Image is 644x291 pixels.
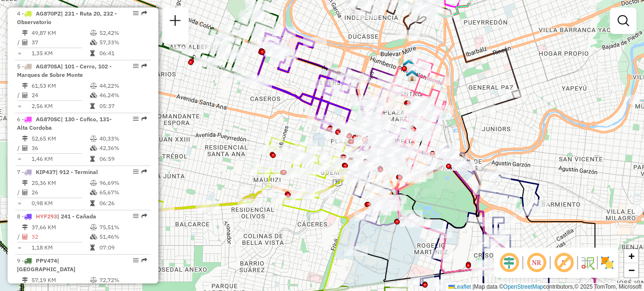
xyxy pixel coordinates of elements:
td: 52,42% [99,28,147,38]
span: | 241 - Cañada [57,213,96,220]
td: 1,18 KM [31,243,90,252]
td: / [17,232,22,241]
i: Total de Atividades [22,190,28,195]
td: 1,46 KM [31,154,90,164]
i: % de utilização do peso [90,224,97,230]
span: 9 - [17,257,75,273]
span: 4 - [17,10,117,25]
em: Opções [133,258,139,263]
i: Tempo total em rota [90,156,95,162]
td: / [17,38,22,47]
td: / [17,143,22,153]
i: Distância Total [22,277,28,283]
i: % de utilização do peso [90,277,97,283]
em: Rota exportada [141,63,147,69]
i: % de utilização do peso [90,30,97,36]
i: % de utilização da cubagem [90,92,97,98]
td: 2,56 KM [31,101,90,111]
td: 24 [31,91,90,100]
td: / [17,91,22,100]
span: PPV474 [36,257,57,264]
td: 61,53 KM [31,81,90,91]
span: Ocultar deslocamento [498,251,520,274]
td: / [17,188,22,197]
span: | 231 - Ruta 20, 232 - Observatorio [17,10,117,25]
em: Opções [133,213,139,219]
td: 07:09 [99,243,147,252]
span: | [472,283,474,290]
td: 37 [31,38,90,47]
em: Opções [133,10,139,16]
a: OpenStreetMap [504,283,544,290]
i: % de utilização da cubagem [90,234,97,240]
span: HYF293 [36,213,57,220]
img: Exibir/Ocultar setores [600,255,615,270]
i: Tempo total em rota [90,103,95,109]
a: Leaflet [448,283,471,290]
td: 57,33% [99,38,147,47]
img: UDC - Córdoba [406,69,418,82]
i: % de utilização do peso [90,83,97,89]
td: = [17,101,22,111]
span: 5 - [17,63,112,78]
span: 6 - [17,116,112,131]
i: Total de Atividades [22,92,28,98]
span: 7 - [17,168,98,175]
a: Zoom out [624,263,638,277]
span: 8 - [17,213,96,220]
em: Opções [133,169,139,175]
a: Zoom in [624,249,638,263]
td: = [17,199,22,208]
i: Total de Atividades [22,145,28,151]
td: 96,69% [99,178,147,188]
i: Distância Total [22,180,28,186]
i: Distância Total [22,136,28,141]
td: 49,87 KM [31,28,90,38]
i: Total de Atividades [22,234,28,240]
i: Tempo total em rota [90,50,95,56]
td: 26 [31,188,90,197]
i: Tempo total em rota [90,200,95,206]
td: 06:26 [99,199,147,208]
em: Rota exportada [141,258,147,263]
i: % de utilização do peso [90,180,97,186]
td: 46,24% [99,91,147,100]
td: 72,72% [99,275,147,285]
td: 0,98 KM [31,199,90,208]
img: UDC Cordoba [403,59,415,71]
i: % de utilização da cubagem [90,40,97,45]
i: % de utilização da cubagem [90,190,97,195]
a: Exibir filtros [614,11,633,30]
span: AG870SA [36,63,61,70]
i: Tempo total em rota [90,245,95,250]
span: KIP437 [36,168,56,175]
div: Map data © contributors,© 2025 TomTom, Microsoft [446,283,644,291]
em: Rota exportada [141,116,147,122]
i: % de utilização da cubagem [90,145,97,151]
span: AG870PZ [36,10,61,17]
i: Distância Total [22,83,28,89]
td: 1,35 KM [31,49,90,58]
td: 06:41 [99,49,147,58]
td: 65,67% [99,188,147,197]
em: Opções [133,63,139,69]
span: Exibir rótulo [553,251,575,274]
span: + [628,250,635,262]
td: 36 [31,143,90,153]
td: 32 [31,232,90,241]
em: Opções [133,116,139,122]
td: 75,51% [99,223,147,232]
span: Ocultar NR [525,251,548,274]
span: | 130 - Cofico, 131- Alta Cordoba [17,116,112,131]
i: % de utilização do peso [90,136,97,141]
td: 44,22% [99,81,147,91]
td: = [17,154,22,164]
em: Rota exportada [141,10,147,16]
em: Rota exportada [141,169,147,175]
em: Rota exportada [141,213,147,219]
td: 25,36 KM [31,178,90,188]
td: 06:59 [99,154,147,164]
td: 57,19 KM [31,275,90,285]
span: AG870SC [36,116,61,123]
td: = [17,243,22,252]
